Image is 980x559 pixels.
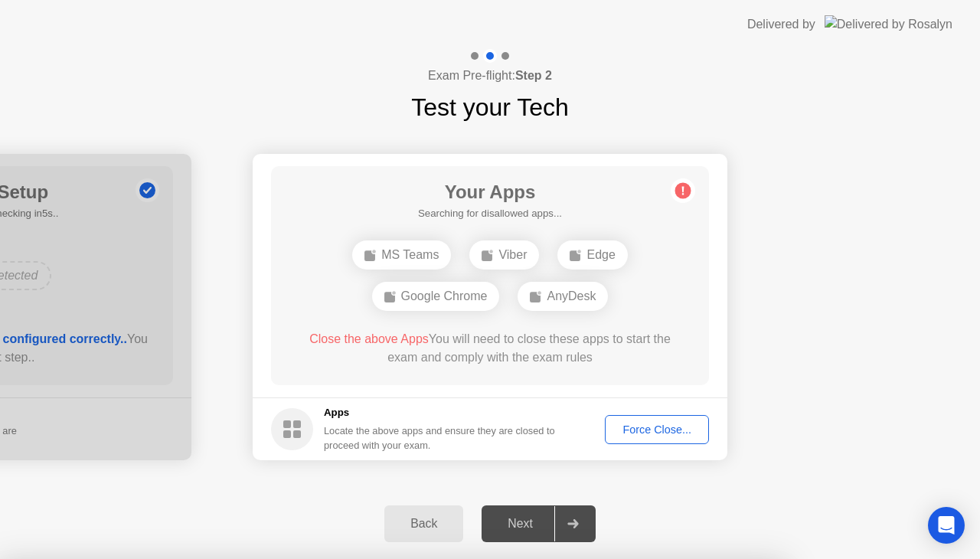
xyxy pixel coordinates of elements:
[309,332,429,345] span: Close the above Apps
[518,282,608,311] div: AnyDesk
[372,282,500,311] div: Google Chrome
[389,517,459,531] div: Back
[557,240,627,270] div: Edge
[610,423,704,436] div: Force Close...
[418,206,562,221] h5: Searching for disallowed apps...
[747,15,815,34] div: Delivered by
[352,240,451,270] div: MS Teams
[515,69,552,82] b: Step 2
[428,67,552,85] h4: Exam Pre-flight:
[324,405,556,420] h5: Apps
[411,89,569,126] h1: Test your Tech
[418,178,562,206] h1: Your Apps
[293,330,688,367] div: You will need to close these apps to start the exam and comply with the exam rules
[928,507,965,544] div: Open Intercom Messenger
[469,240,539,270] div: Viber
[825,15,952,33] img: Delivered by Rosalyn
[324,423,556,453] div: Locate the above apps and ensure they are closed to proceed with your exam.
[486,517,554,531] div: Next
